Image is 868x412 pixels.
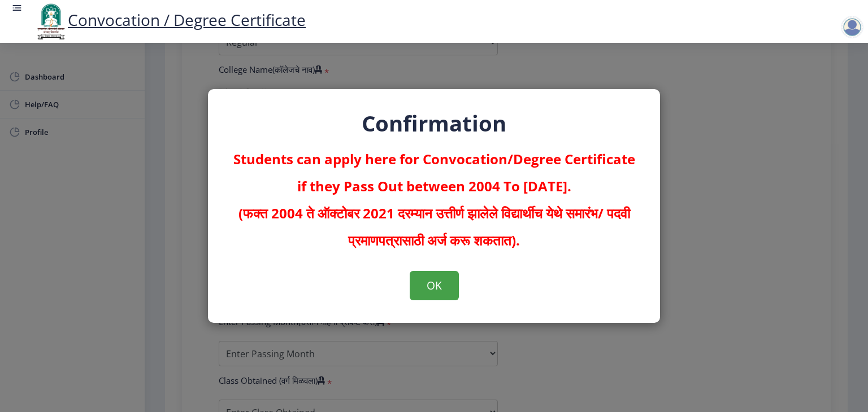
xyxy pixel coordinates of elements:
[231,146,637,254] p: Students can apply here for Convocation/Degree Certificate if they Pass Out between 2004 To [DATE].
[34,9,306,30] a: Convocation / Degree Certificate
[231,112,637,134] h2: Confirmation
[238,204,630,249] strong: (फक्त 2004 ते ऑक्टोबर 2021 दरम्यान उत्तीर्ण झालेले विद्यार्थीच येथे समारंभ/ पदवी प्रमाणपत्रासाठी ...
[34,2,68,41] img: logo
[410,271,459,300] button: OK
